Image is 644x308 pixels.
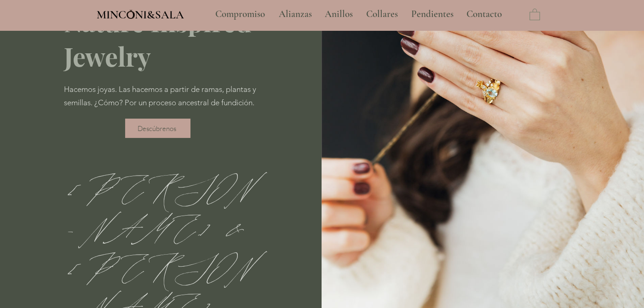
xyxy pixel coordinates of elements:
p: Collares [362,3,402,26]
a: Alianzas [272,3,318,26]
a: MINCONI&SALA [97,6,184,21]
p: Pendientes [407,3,458,26]
a: Compromiso [208,3,272,26]
p: Contacto [462,3,506,26]
a: Contacto [460,3,509,26]
img: Minconi Sala [127,10,135,19]
nav: Sitio [190,3,527,26]
p: Compromiso [211,3,270,26]
span: Descúbrenos [138,124,176,133]
span: Hacemos joyas. Las hacemos a partir de ramas, plantas y semillas. ¿Cómo? Por un proceso ancestral... [64,85,256,107]
span: MINCONI&SALA [97,8,184,22]
a: Collares [359,3,404,26]
a: Pendientes [404,3,460,26]
a: Descúbrenos [125,119,190,138]
p: Alianzas [274,3,316,26]
p: Anillos [320,3,357,26]
a: Anillos [318,3,359,26]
